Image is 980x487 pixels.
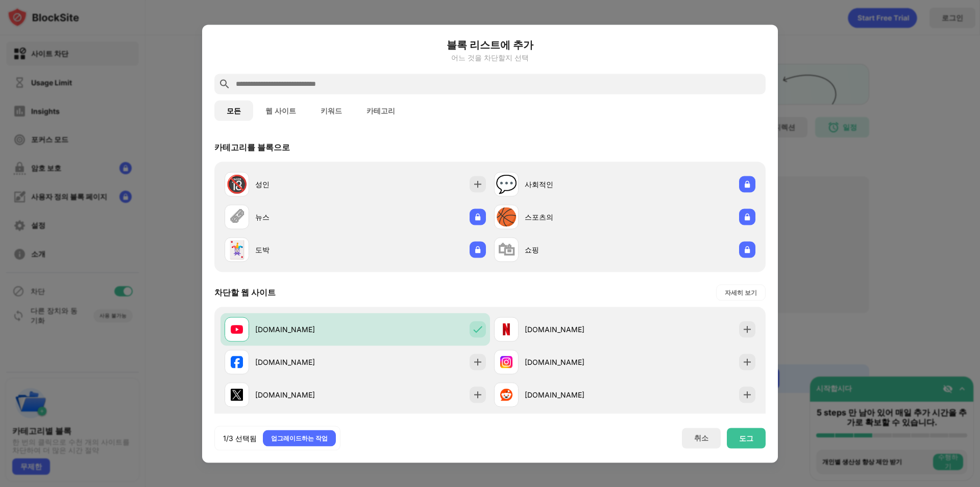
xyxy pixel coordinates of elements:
button: 모든 [214,100,253,121]
div: 🏀 [496,206,517,227]
img: favicons [500,323,512,335]
div: [DOMAIN_NAME] [255,324,355,335]
div: [DOMAIN_NAME] [525,389,625,400]
div: 🃏 [226,239,248,260]
div: 차단할 웹 사이트 [214,287,276,298]
img: favicons [500,356,512,368]
button: 카테고리 [354,100,407,121]
div: [DOMAIN_NAME] [255,389,355,400]
h6: 블록 리스트에 추가 [214,37,766,52]
img: favicons [231,388,243,401]
div: 사회적인 [525,179,625,190]
div: 🔞 [226,174,248,195]
div: 업그레이드하는 작업 [271,433,328,443]
div: 🛍 [498,239,515,260]
div: 💬 [496,174,517,195]
div: [DOMAIN_NAME] [255,357,355,367]
div: 성인 [255,179,355,190]
img: search.svg [218,78,231,90]
img: favicons [231,356,243,368]
div: 1/3 선택됨 [223,433,257,443]
button: 웹 사이트 [253,100,308,121]
div: [DOMAIN_NAME] [525,357,625,367]
img: favicons [231,323,243,335]
div: 도박 [255,244,355,255]
div: 스포츠의 [525,212,625,222]
div: 도그 [739,434,753,442]
img: favicons [500,388,512,401]
div: 어느 것을 차단할지 선택 [214,53,766,61]
div: 🗞 [228,206,246,227]
div: 자세히 보기 [725,287,757,297]
div: [DOMAIN_NAME] [525,324,625,335]
button: 키워드 [308,100,354,121]
div: 쇼핑 [525,244,625,255]
div: 카테고리를 블록으로 [214,142,290,153]
div: 뉴스 [255,212,355,222]
div: 취소 [694,433,708,443]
